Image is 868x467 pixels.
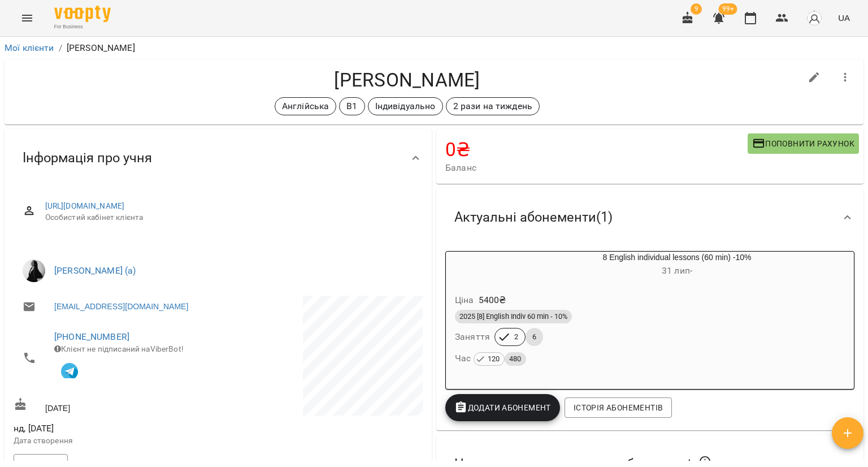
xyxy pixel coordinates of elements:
[574,401,663,414] span: Історія абонементів
[54,301,188,312] a: [EMAIL_ADDRESS][DOMAIN_NAME]
[67,41,135,55] p: [PERSON_NAME]
[59,41,62,55] li: /
[838,12,850,24] span: UA
[54,6,111,22] img: Voopty Logo
[5,129,432,187] div: Інформація про учня
[436,188,863,247] div: Актуальні абонементи(1)
[446,252,500,279] div: 8 English individual lessons (60 min) -10%
[14,435,216,447] p: Дата створення
[748,133,859,154] button: Поповнити рахунок
[834,7,854,28] button: UA
[500,252,854,279] div: 8 English individual lessons (60 min) -10%
[455,351,526,366] h6: Час
[479,293,506,307] p: 5400 ₴
[455,292,474,308] h6: Ціна
[282,100,329,113] p: Англійська
[375,100,436,113] p: Індивідуально
[54,23,111,31] span: For Business
[806,10,822,26] img: avatar_s.png
[11,395,218,416] div: [DATE]
[54,354,85,385] button: Клієнт підписаний на VooptyBot
[691,3,702,15] span: 9
[507,332,525,342] span: 2
[275,97,336,115] div: Англійська
[14,5,41,32] button: Menu
[45,201,125,210] a: [URL][DOMAIN_NAME]
[453,100,533,113] p: 2 рази на тиждень
[662,265,692,276] span: 31 лип -
[446,252,854,380] button: 8 English individual lessons (60 min) -10%31 лип- Ціна5400₴2025 [8] English Indiv 60 min - 10%Зан...
[565,397,672,418] button: Історія абонементів
[45,212,414,223] span: Особистий кабінет клієнта
[454,209,613,226] span: Актуальні абонементи ( 1 )
[23,260,45,282] img: Фрунзе Валентина Сергіївна (а)
[14,422,216,435] span: нд, [DATE]
[446,97,540,115] div: 2 рази на тиждень
[5,41,863,55] nav: breadcrumb
[483,353,504,365] span: 120
[14,68,801,92] h4: [PERSON_NAME]
[54,331,129,342] a: [PHONE_NUMBER]
[54,265,136,276] a: [PERSON_NAME] (а)
[339,97,364,115] div: B1
[455,312,572,322] span: 2025 [8] English Indiv 60 min - 10%
[346,100,357,113] p: B1
[719,3,737,15] span: 99+
[526,332,543,342] span: 6
[445,161,748,175] span: Баланс
[752,137,854,150] span: Поповнити рахунок
[5,42,54,53] a: Мої клієнти
[445,394,560,421] button: Додати Абонемент
[368,97,443,115] div: Індивідуально
[23,149,152,167] span: Інформація про учня
[454,401,551,414] span: Додати Абонемент
[455,329,490,345] h6: Заняття
[54,344,184,353] span: Клієнт не підписаний на ViberBot!
[505,353,526,365] span: 480
[445,138,748,161] h4: 0 ₴
[61,363,78,380] img: Telegram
